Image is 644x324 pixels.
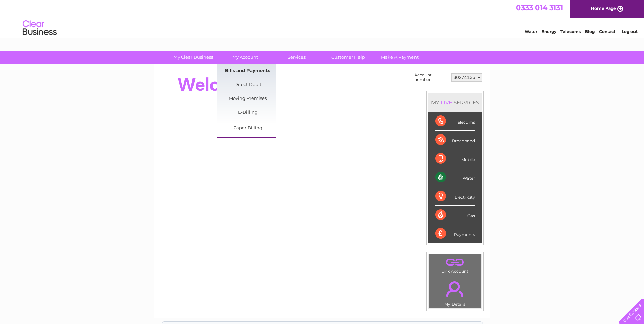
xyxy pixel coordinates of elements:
[525,29,537,34] a: Water
[162,4,483,33] div: Clear Business is a trading name of Verastar Limited (registered in [GEOGRAPHIC_DATA] No. 3667643...
[22,18,57,38] img: logo.png
[220,78,276,92] a: Direct Debit
[428,93,482,112] div: MY SERVICES
[220,64,276,78] a: Bills and Payments
[435,187,475,206] div: Electricity
[435,131,475,149] div: Broadband
[429,275,481,309] td: My Details
[516,3,563,12] a: 0333 014 3131
[320,51,376,64] a: Customer Help
[372,51,428,64] a: Make A Payment
[435,206,475,224] div: Gas
[585,29,595,34] a: Blog
[622,29,638,34] a: Log out
[431,277,479,301] a: .
[435,224,475,243] div: Payments
[541,29,556,34] a: Energy
[429,254,481,275] td: Link Account
[599,29,615,34] a: Contact
[220,106,276,120] a: E-Billing
[435,149,475,168] div: Mobile
[165,51,221,64] a: My Clear Business
[431,256,479,268] a: .
[269,51,325,64] a: Services
[435,112,475,131] div: Telecoms
[439,99,454,106] div: LIVE
[220,122,276,135] a: Paper Billing
[435,168,475,187] div: Water
[220,92,276,106] a: Moving Premises
[560,29,581,34] a: Telecoms
[217,51,273,64] a: My Account
[412,71,449,84] td: Account number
